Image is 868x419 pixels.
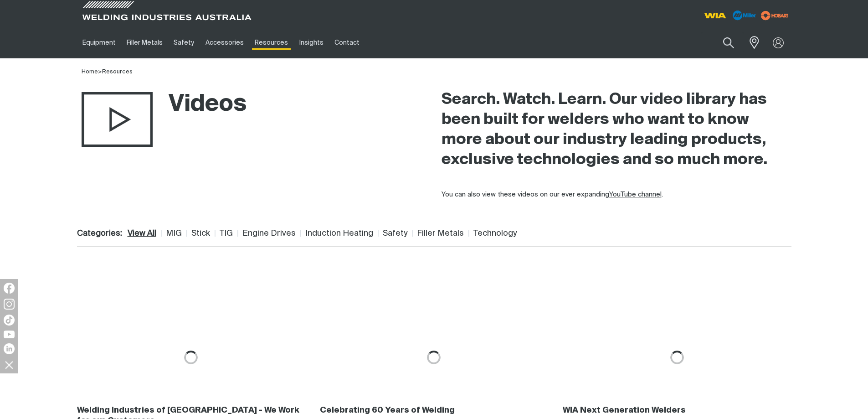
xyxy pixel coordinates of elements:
a: Filler Metals [121,27,168,58]
a: Filler Metals [417,229,464,238]
span: | [377,229,379,238]
span: | [185,229,188,238]
p: You can also view these videos on our ever expanding . [442,190,787,200]
img: YouTube [4,331,15,338]
span: | [236,229,239,238]
a: YouTube channel [609,191,662,198]
iframe: YouTube video player [320,268,548,396]
button: Search products [713,32,744,53]
a: Technology [473,229,517,238]
span: | [467,229,470,238]
img: hide socials [1,357,17,372]
h2: Search. Watch. Learn. Our video library has been built for welders who want to know more about ou... [442,90,787,170]
nav: Main [77,27,613,58]
h1: Videos [82,90,247,119]
a: MIG [166,229,182,238]
img: Facebook [4,283,15,294]
u: View All [128,229,156,238]
a: Insights [293,27,329,58]
a: Safety [383,229,407,238]
a: Home [82,69,98,75]
a: TIG [220,229,233,238]
span: | [299,229,302,238]
img: miller [758,9,791,22]
a: Contact [329,27,365,58]
a: Equipment [77,27,121,58]
a: Induction Heating [305,229,373,238]
img: TikTok [4,315,15,326]
a: Engine Drives [242,229,296,238]
span: | [411,229,413,238]
a: Safety [168,27,200,58]
span: > [98,69,102,75]
h4: Celebrating 60 Years of Welding [320,405,455,416]
iframe: YouTube video player [563,268,791,396]
strong: Categories: [77,229,122,238]
input: Product name or item number... [701,32,744,53]
a: Stick [191,229,210,238]
a: Accessories [200,27,249,58]
span: | [160,229,162,238]
a: Resources [102,69,133,75]
span: | [214,229,216,238]
img: Instagram [4,299,15,310]
h4: WIA Next Generation Welders [563,405,686,416]
a: Resources [249,27,293,58]
iframe: YouTube video player [77,268,305,396]
img: LinkedIn [4,343,15,354]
